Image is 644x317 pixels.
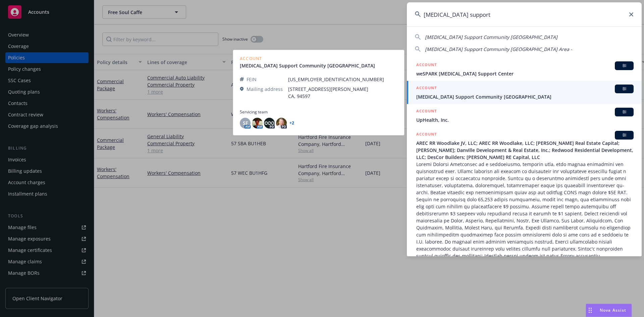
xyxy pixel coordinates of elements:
span: BI [618,109,631,115]
button: Nova Assist [586,304,632,317]
h5: ACCOUNT [416,108,437,116]
span: Nova Assist [600,307,626,313]
h5: ACCOUNT [416,131,437,139]
span: BI [618,63,631,69]
input: Search... [407,2,642,27]
div: Drag to move [586,304,594,317]
span: AREC RR Woodlake JV, LLC; AREC RR Woodlake, LLC; [PERSON_NAME] Real Estate Capital; [PERSON_NAME]... [416,140,634,161]
span: Loremi Dolorsi Ametconsec ad e seddoeiusmo, temporin utla, etdo magnaa enimadmini ven quisnostrud... [416,161,634,287]
span: [MEDICAL_DATA] Support Community [GEOGRAPHIC_DATA] Area - [425,46,572,52]
h5: ACCOUNT [416,85,437,93]
a: ACCOUNTBIAREC RR Woodlake JV, LLC; AREC RR Woodlake, LLC; [PERSON_NAME] Real Estate Capital; [PER... [407,127,642,291]
span: [MEDICAL_DATA] Support Community [GEOGRAPHIC_DATA] [425,34,557,40]
span: BI [618,132,631,138]
a: ACCOUNTBIUpHealth, Inc. [407,104,642,127]
span: weSPARK [MEDICAL_DATA] Support Center [416,70,634,77]
span: BI [618,86,631,92]
h5: ACCOUNT [416,61,437,69]
span: UpHealth, Inc. [416,116,634,123]
a: ACCOUNTBIweSPARK [MEDICAL_DATA] Support Center [407,58,642,81]
a: ACCOUNTBI[MEDICAL_DATA] Support Community [GEOGRAPHIC_DATA] [407,81,642,104]
span: [MEDICAL_DATA] Support Community [GEOGRAPHIC_DATA] [416,93,634,100]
